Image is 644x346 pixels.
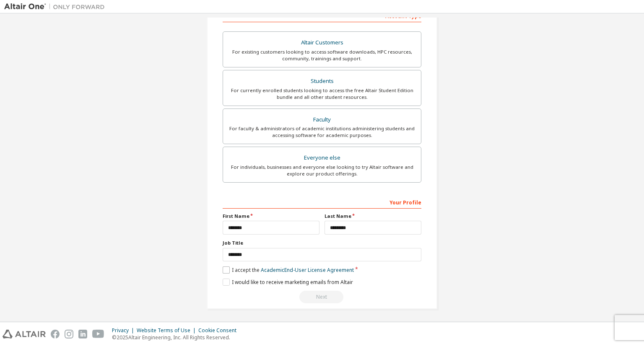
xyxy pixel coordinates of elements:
[228,49,416,62] div: For existing customers looking to access software downloads, HPC resources, community, trainings ...
[92,330,104,338] img: youtube.svg
[137,327,198,334] div: Website Terms of Use
[228,164,416,177] div: For individuals, businesses and everyone else looking to try Altair software and explore our prod...
[228,114,416,126] div: Faculty
[223,240,421,246] label: Job Title
[228,152,416,164] div: Everyone else
[4,3,109,11] img: Altair One
[65,330,73,338] img: instagram.svg
[228,87,416,101] div: For currently enrolled students looking to access the free Altair Student Edition bundle and all ...
[325,213,421,219] label: Last Name
[228,125,416,139] div: For faculty & administrators of academic institutions administering students and accessing softwa...
[51,330,60,338] img: facebook.svg
[223,213,319,219] label: First Name
[3,330,46,338] img: altair_logo.svg
[261,266,354,274] a: Academic End-User License Agreement
[223,195,421,209] div: Your Profile
[223,279,353,286] label: I would like to receive marketing emails from Altair
[112,334,241,341] p: © 2025 Altair Engineering, Inc. All Rights Reserved.
[198,327,241,334] div: Cookie Consent
[228,37,416,49] div: Altair Customers
[228,75,416,87] div: Students
[78,330,87,338] img: linkedin.svg
[112,327,137,334] div: Privacy
[223,291,421,303] div: Read and acccept EULA to continue
[223,266,354,274] label: I accept the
